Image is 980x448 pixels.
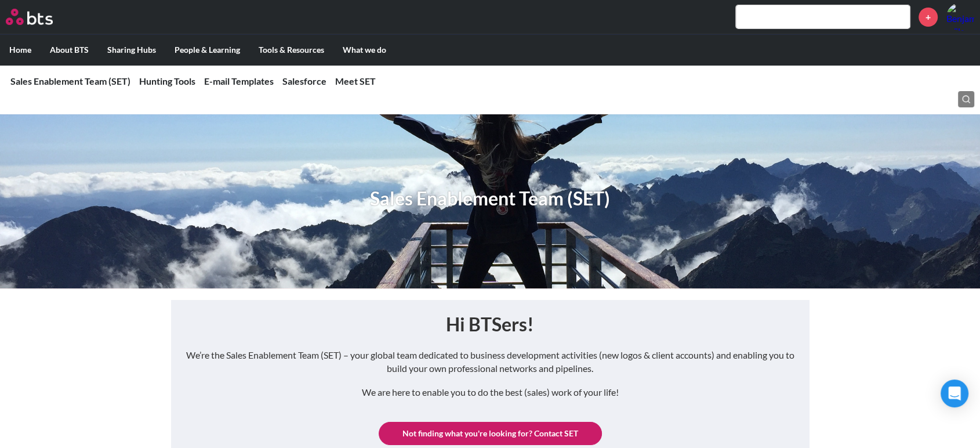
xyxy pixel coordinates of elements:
[362,386,619,398] em: We are here to enable you to do the best (sales) work of your life!
[6,9,74,25] a: Go home
[335,75,376,86] a: Meet SET
[333,35,395,65] label: What we do
[183,312,797,338] h1: Hi BTSers!
[186,349,794,373] em: We’re the Sales Enablement Team (SET) – your global team dedicated to business development activi...
[946,3,974,31] img: Benjamin Wilcock
[6,9,53,25] img: BTS Logo
[139,75,195,86] a: Hunting Tools
[98,35,165,65] label: Sharing Hubs
[919,8,938,27] a: +
[941,380,968,407] div: Open Intercom Messenger
[946,3,974,31] a: Profile
[249,35,333,65] label: Tools & Resources
[165,35,249,65] label: People & Learning
[41,35,98,65] label: About BTS
[204,75,274,86] a: E-mail Templates
[10,75,130,86] a: Sales Enablement Team (SET)
[370,186,610,212] h1: Sales Enablement Team (SET)
[379,422,602,445] a: Not finding what you're looking for? Contact SET
[282,75,326,86] a: Salesforce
